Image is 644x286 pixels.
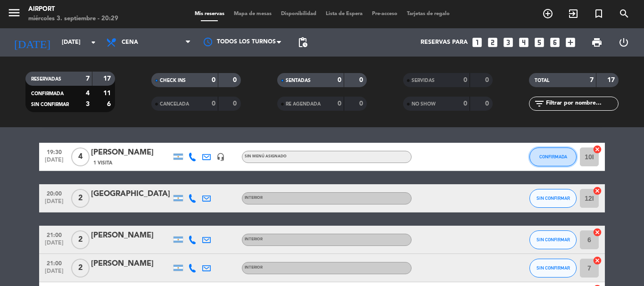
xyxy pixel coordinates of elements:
i: [DATE] [7,32,57,53]
i: looks_5 [533,36,545,49]
button: SIN CONFIRMAR [529,230,577,249]
div: miércoles 3. septiembre - 20:29 [28,14,118,24]
span: CANCELADA [160,102,189,106]
span: INTERIOR [245,266,263,270]
span: SIN CONFIRMAR [31,102,69,107]
span: print [591,37,603,48]
i: add_box [564,36,577,49]
span: Tarjetas de regalo [402,11,454,16]
strong: 0 [463,77,467,83]
strong: 7 [590,77,594,83]
span: 19:30 [42,146,66,157]
span: INTERIOR [245,237,263,241]
span: SIN CONFIRMAR [537,265,570,270]
span: Mapa de mesas [229,11,276,16]
span: CONFIRMADA [539,154,567,159]
strong: 7 [86,75,90,82]
i: arrow_drop_down [88,37,99,48]
strong: 0 [359,77,365,83]
span: Cena [122,39,138,46]
span: RESERVADAS [31,77,61,82]
strong: 0 [233,100,239,107]
span: 1 Visita [93,159,112,167]
span: pending_actions [297,37,308,48]
span: SENTADAS [286,78,311,83]
span: [DATE] [42,198,66,209]
strong: 0 [485,77,491,83]
span: SIN CONFIRMAR [537,237,570,242]
div: Airport [28,5,118,14]
strong: 4 [86,90,90,97]
i: exit_to_app [568,8,579,19]
span: CHECK INS [160,78,186,83]
span: 21:00 [42,229,66,240]
div: [PERSON_NAME] [91,147,171,159]
div: [PERSON_NAME] [91,258,171,270]
strong: 3 [86,101,90,107]
div: [GEOGRAPHIC_DATA] [91,188,171,200]
span: Pre-acceso [367,11,402,16]
strong: 6 [107,101,113,107]
span: 21:00 [42,257,66,268]
span: [DATE] [42,268,66,279]
i: cancel [593,256,602,265]
span: Sin menú asignado [245,155,287,158]
strong: 0 [359,100,365,107]
span: Mis reservas [190,11,229,16]
button: SIN CONFIRMAR [529,259,577,278]
strong: 0 [338,100,341,107]
span: Reservas para [421,39,468,46]
span: RE AGENDADA [286,102,321,106]
span: 4 [71,147,90,166]
i: power_settings_new [618,37,629,48]
span: [DATE] [42,240,66,251]
i: add_circle_outline [542,8,553,19]
strong: 17 [103,75,113,82]
input: Filtrar por nombre... [545,98,618,109]
i: filter_list [534,98,545,109]
i: cancel [593,186,602,196]
button: SIN CONFIRMAR [529,189,577,208]
div: [PERSON_NAME] [91,229,171,242]
i: looks_6 [549,36,561,49]
strong: 0 [338,77,341,83]
i: looks_4 [518,36,530,49]
i: looks_two [487,36,499,49]
span: Lista de Espera [321,11,367,16]
strong: 0 [233,77,239,83]
i: turned_in_not [593,8,604,19]
div: LOG OUT [610,28,637,57]
span: TOTAL [535,78,549,83]
button: menu [7,6,21,23]
span: 2 [71,259,90,278]
span: [DATE] [42,157,66,168]
i: search [619,8,630,19]
span: CONFIRMADA [31,91,64,96]
span: 2 [71,230,90,249]
i: menu [7,6,21,20]
button: CONFIRMADA [529,147,577,166]
span: NO SHOW [412,102,436,106]
strong: 0 [212,100,215,107]
strong: 0 [463,100,467,107]
span: 20:00 [42,188,66,198]
strong: 11 [103,90,113,97]
i: cancel [593,145,602,154]
span: INTERIOR [245,196,263,200]
strong: 0 [485,100,491,107]
i: looks_one [471,36,483,49]
i: cancel [593,228,602,237]
strong: 0 [212,77,215,83]
i: headset_mic [216,153,225,161]
span: Disponibilidad [276,11,321,16]
i: looks_3 [502,36,514,49]
span: SERVIDAS [412,78,435,83]
span: 2 [71,189,90,208]
strong: 17 [607,77,617,83]
span: SIN CONFIRMAR [537,196,570,201]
